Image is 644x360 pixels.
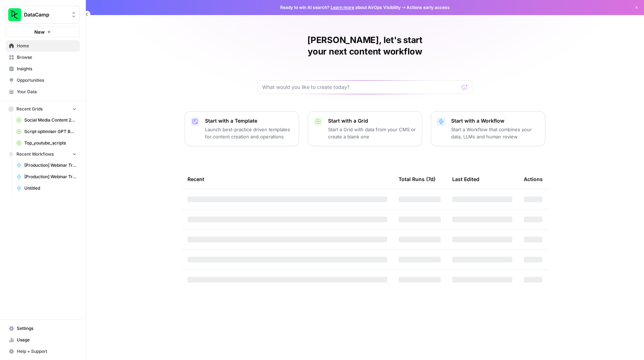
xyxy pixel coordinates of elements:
div: Last Edited [452,169,479,189]
a: Your Data [6,86,80,98]
img: DataCamp Logo [8,8,21,21]
button: Help + Support [6,346,80,357]
span: Insights [17,66,77,72]
span: Recent Grids [16,106,43,112]
span: Social Media Content 2025 [24,117,77,123]
button: Start with a TemplateLaunch best-practice driven templates for content creation and operations [185,111,299,146]
a: Browse [6,52,80,63]
p: Launch best-practice driven templates for content creation and operations [205,126,293,140]
span: Browse [17,54,77,61]
h1: [PERSON_NAME], let's start your next content workflow [258,34,472,57]
span: Actions early access [406,4,450,11]
button: Start with a GridStart a Grid with data from your CMS or create a blank one [308,111,422,146]
span: Opportunities [17,77,77,84]
p: Start a Workflow that combines your data, LLMs and human review [451,126,539,140]
span: Untitled [24,185,77,191]
span: Recent Workflows [16,151,54,157]
span: Your Data [17,89,77,95]
span: Top_youtube_scripts [24,140,77,146]
p: Start with a Workflow [451,117,539,124]
a: Usage [6,334,80,346]
a: Top_youtube_scripts [13,137,80,149]
div: Total Runs (7d) [399,169,435,189]
button: Recent Grids [6,104,80,114]
a: Opportunities [6,75,80,86]
span: Script optimiser GPT Build V2 Grid [24,128,77,135]
button: Start with a WorkflowStart a Workflow that combines your data, LLMs and human review [431,111,545,146]
a: [Production] Webinar Transcription and Summary for the [13,171,80,183]
div: Actions [524,169,543,189]
a: Settings [6,323,80,334]
button: Workspace: DataCamp [6,6,80,24]
a: Untitled [13,183,80,194]
div: Recent [187,169,387,189]
input: What would you like to create today? [262,84,459,91]
button: New [6,27,80,37]
a: Learn more [331,5,354,10]
span: [Production] Webinar Transcription and Summary for the [24,174,77,180]
a: Script optimiser GPT Build V2 Grid [13,126,80,137]
span: [Production] Webinar Transcription and Summary ([PERSON_NAME]) [24,162,77,169]
span: Home [17,43,77,49]
a: Social Media Content 2025 [13,114,80,126]
span: Usage [17,337,77,343]
span: DataCamp [24,11,67,18]
a: Home [6,40,80,52]
span: Ready to win AI search? about AirOps Visibility [280,4,401,11]
p: Start with a Grid [328,117,416,124]
span: New [34,28,45,35]
a: [Production] Webinar Transcription and Summary ([PERSON_NAME]) [13,160,80,171]
p: Start a Grid with data from your CMS or create a blank one [328,126,416,140]
a: Insights [6,63,80,75]
span: Help + Support [17,348,77,355]
button: Recent Workflows [6,149,80,160]
p: Start with a Template [205,117,293,124]
span: Settings [17,325,77,332]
